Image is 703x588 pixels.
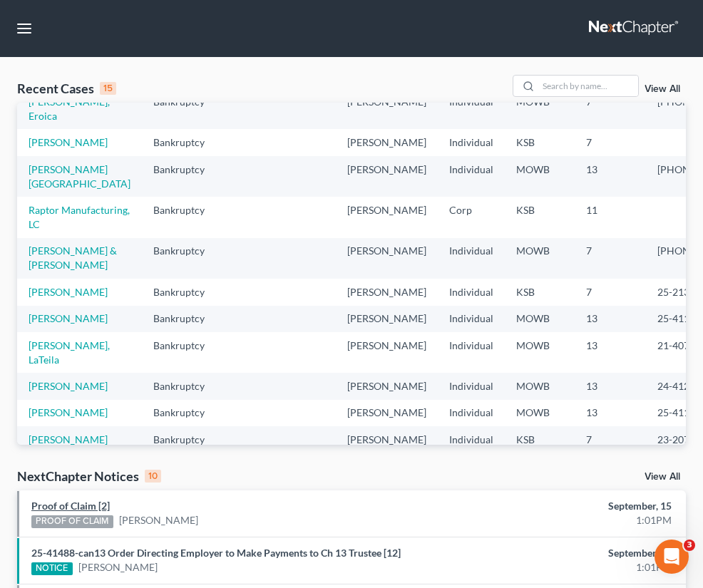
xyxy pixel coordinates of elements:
[336,279,438,305] td: [PERSON_NAME]
[336,197,438,237] td: [PERSON_NAME]
[142,238,231,279] td: Bankruptcy
[655,540,689,574] iframe: Intercom live chat
[468,513,672,527] div: 1:01PM
[505,129,575,155] td: KSB
[468,546,672,560] div: September, 15
[575,400,646,426] td: 13
[575,279,646,305] td: 7
[438,88,505,129] td: Individual
[336,400,438,426] td: [PERSON_NAME]
[505,238,575,279] td: MOWB
[336,373,438,399] td: [PERSON_NAME]
[336,129,438,155] td: [PERSON_NAME]
[142,373,231,399] td: Bankruptcy
[505,279,575,305] td: KSB
[142,197,231,237] td: Bankruptcy
[684,540,695,551] span: 3
[142,156,231,197] td: Bankruptcy
[29,96,110,122] a: [PERSON_NAME], Eroica
[78,560,158,574] a: [PERSON_NAME]
[100,82,116,95] div: 15
[505,332,575,373] td: MOWB
[505,426,575,453] td: KSB
[575,88,646,129] td: 7
[505,197,575,237] td: KSB
[438,306,505,332] td: Individual
[468,499,672,513] div: September, 15
[336,88,438,129] td: [PERSON_NAME]
[505,373,575,399] td: MOWB
[31,562,73,575] div: NOTICE
[29,312,108,324] a: [PERSON_NAME]
[575,156,646,197] td: 13
[142,88,231,129] td: Bankruptcy
[438,129,505,155] td: Individual
[438,279,505,305] td: Individual
[29,136,108,148] a: [PERSON_NAME]
[575,238,646,279] td: 7
[29,339,110,366] a: [PERSON_NAME], LaTeila
[468,560,672,574] div: 1:01PM
[17,80,116,97] div: Recent Cases
[29,380,108,392] a: [PERSON_NAME]
[142,279,231,305] td: Bankruptcy
[538,76,638,96] input: Search by name...
[336,306,438,332] td: [PERSON_NAME]
[336,156,438,197] td: [PERSON_NAME]
[575,129,646,155] td: 7
[438,197,505,237] td: Corp
[29,406,108,418] a: [PERSON_NAME]
[31,547,401,559] a: 25-41488-can13 Order Directing Employer to Make Payments to Ch 13 Trustee [12]
[505,400,575,426] td: MOWB
[142,306,231,332] td: Bankruptcy
[31,500,110,512] a: Proof of Claim [2]
[575,197,646,237] td: 11
[438,373,505,399] td: Individual
[145,470,161,483] div: 10
[505,156,575,197] td: MOWB
[575,332,646,373] td: 13
[119,513,198,527] a: [PERSON_NAME]
[438,332,505,373] td: Individual
[29,286,108,298] a: [PERSON_NAME]
[438,156,505,197] td: Individual
[142,400,231,426] td: Bankruptcy
[438,238,505,279] td: Individual
[505,88,575,129] td: MOWB
[31,515,113,528] div: PROOF OF CLAIM
[575,373,646,399] td: 13
[142,332,231,373] td: Bankruptcy
[29,163,130,190] a: [PERSON_NAME][GEOGRAPHIC_DATA]
[575,426,646,453] td: 7
[142,426,231,453] td: Bankruptcy
[438,426,505,453] td: Individual
[336,332,438,373] td: [PERSON_NAME]
[142,129,231,155] td: Bankruptcy
[336,426,438,453] td: [PERSON_NAME]
[336,238,438,279] td: [PERSON_NAME]
[29,433,108,445] a: [PERSON_NAME]
[29,244,117,271] a: [PERSON_NAME] & [PERSON_NAME]
[438,400,505,426] td: Individual
[645,84,680,94] a: View All
[17,468,161,485] div: NextChapter Notices
[645,472,680,482] a: View All
[575,306,646,332] td: 13
[29,204,130,230] a: Raptor Manufacturing, LC
[505,306,575,332] td: MOWB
